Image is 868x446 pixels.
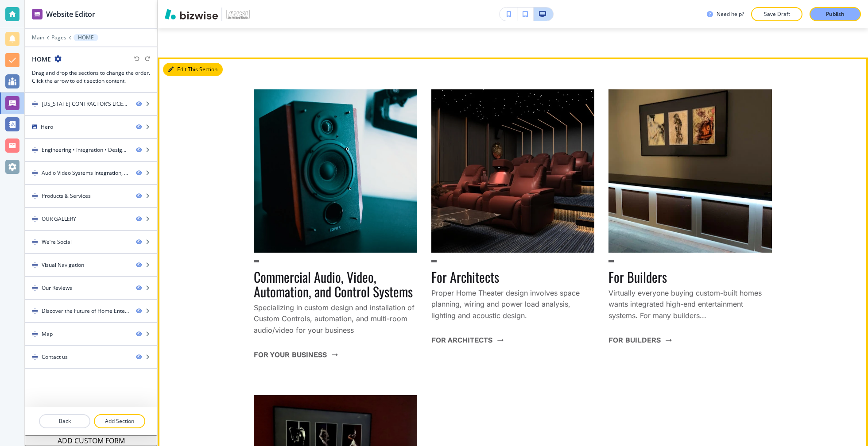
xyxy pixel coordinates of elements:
[254,343,337,367] button: FOR YOUR BUSINESS
[32,35,44,41] button: Main
[95,417,144,425] p: Add Section
[163,63,223,76] button: Edit This Section
[41,123,53,131] div: Hero
[25,185,157,207] div: DragProducts & Services
[25,93,157,115] div: Drag[US_STATE] CONTRACTOR'S LICENSE #1003559 C7
[78,35,94,41] p: HOME
[431,288,595,322] p: Proper Home Theater design involves space planning, wiring and power load analysis, lighting and ...
[254,89,417,253] img: Commercial Audio, Video, Automation, and Control Systems
[32,285,38,291] img: Drag
[32,262,38,268] img: Drag
[165,9,218,19] img: Bizwise Logo
[608,89,772,253] img: For Builders
[25,254,157,276] div: DragVisual Navigation
[25,116,157,138] div: Hero
[717,10,744,18] h3: Need help?
[226,10,250,19] img: Your Logo
[32,54,51,64] h2: HOME
[431,328,503,352] button: FOR ARCHITECTS
[25,277,157,299] div: DragOur Reviews
[42,353,68,361] div: Contact us
[42,307,129,315] div: Discover the Future of Home Entertainment
[25,139,157,161] div: DragEngineering • Integration • Design and Installation • Luxury Home Theaters • High-End Home Au...
[42,215,76,223] div: OUR GALLERY
[42,238,72,246] div: We’re Social
[25,323,157,345] div: DragMap
[25,162,157,184] div: DragAudio Video Systems Integration, Inc
[32,69,150,85] h3: Drag and drop the sections to change the order. Click the arrow to edit section content.
[608,328,671,352] button: FOR BUILDERS
[431,269,595,284] h3: For Architects
[42,330,53,338] div: Map
[42,100,129,108] div: CALIFORNIA CONTRACTOR'S LICENSE #1003559 C7
[810,7,861,21] button: Publish
[751,7,802,21] button: Save Draft
[25,300,157,322] div: DragDiscover the Future of Home Entertainment
[254,269,417,299] h3: Commercial Audio, Video, Automation, and Control Systems
[763,10,791,18] p: Save Draft
[51,35,66,41] button: Pages
[32,9,43,19] img: editor icon
[46,9,95,19] h2: Website Editor
[74,34,98,41] button: HOME
[254,302,417,336] p: Specializing in custom design and installation of Custom Controls, automation, and multi-room aud...
[32,331,38,337] img: Drag
[25,208,157,230] div: DragOUR GALLERY
[25,231,157,253] div: DragWe’re Social
[32,147,38,153] img: Drag
[39,414,90,428] button: Back
[32,216,38,222] img: Drag
[42,284,72,292] div: Our Reviews
[42,261,84,269] div: Visual Navigation
[42,192,91,200] div: Products & Services
[32,101,38,107] img: Drag
[608,269,772,284] h3: For Builders
[32,354,38,360] img: Drag
[40,417,89,425] p: Back
[32,170,38,176] img: Drag
[25,435,157,446] button: ADD CUSTOM FORM
[32,193,38,199] img: Drag
[826,10,845,18] p: Publish
[42,169,129,177] div: Audio Video Systems Integration, Inc
[608,288,772,322] p: Virtually everyone buying custom-built homes wants integrated high-end entertainment systems. For...
[94,414,145,428] button: Add Section
[431,89,595,253] img: For Architects
[32,308,38,314] img: Drag
[32,239,38,245] img: Drag
[25,346,157,368] div: DragContact us
[42,146,129,154] div: Engineering • Integration • Design and Installation • Luxury Home Theaters • High-End Home Automa...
